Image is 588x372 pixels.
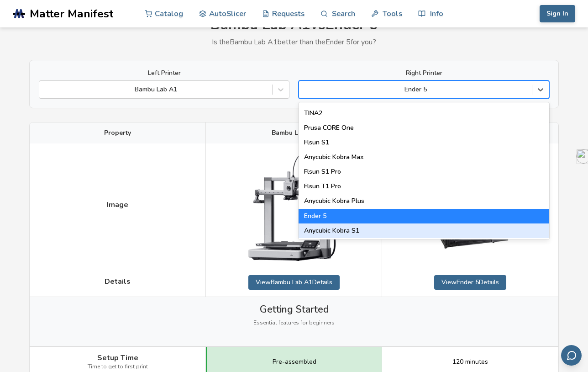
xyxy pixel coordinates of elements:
div: Anycubic Kobra Plus [299,194,549,208]
span: Property [104,129,131,137]
span: Setup Time [97,354,138,362]
span: Matter Manifest [30,7,113,20]
div: Flsun T1 Pro [299,179,549,194]
span: Time to get to first print [88,364,148,370]
input: Ender 5QIDI X-Max 3QIDI X-Plus 3QIDI X-Plus 4Flashforge Adventurer 5M ProSovol SV07 PlusFlashforg... [304,86,305,93]
button: Sign In [540,5,575,22]
input: Bambu Lab A1 [44,86,46,93]
label: Left Printer [39,69,289,77]
div: Flsun S1 Pro [299,165,549,179]
a: ViewEnder 5Details [434,275,506,290]
span: Bambu Lab A1 [272,129,316,137]
div: Ender 5 [299,209,549,223]
p: Is the Bambu Lab A1 better than the Ender 5 for you? [29,38,559,46]
h1: Bambu Lab A1 vs Ender 5 [29,16,559,33]
span: 120 minutes [452,358,488,366]
img: Bambu Lab A1 [248,150,340,260]
div: Anycubic Kobra S1 [299,223,549,238]
a: ViewBambu Lab A1Details [248,275,340,290]
span: Getting Started [260,304,329,315]
span: Essential features for beginners [253,320,335,326]
label: Right Printer [299,69,549,77]
div: Prusa CORE One [299,121,549,135]
div: Flsun S1 [299,135,549,150]
div: Anycubic Kobra Max [299,150,549,165]
span: Image [107,201,128,209]
button: Send feedback via email [561,345,582,366]
span: Details [105,277,131,286]
div: TINA2 [299,106,549,121]
span: Pre-assembled [273,358,316,366]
